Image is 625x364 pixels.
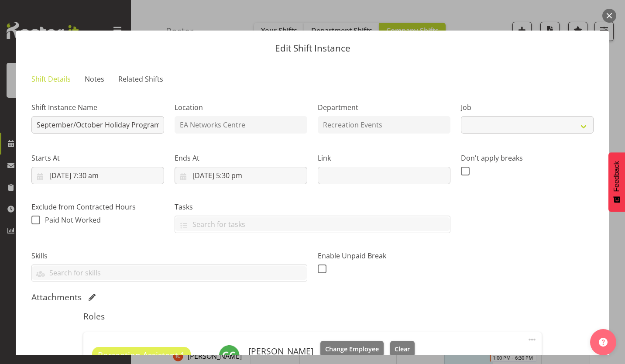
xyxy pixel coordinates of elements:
[318,102,450,113] label: Department
[318,251,450,261] label: Enable Unpaid Break
[31,202,164,212] label: Exclude from Contracted Hours
[83,311,541,322] h5: Roles
[31,167,164,184] input: Click to select...
[175,202,450,212] label: Tasks
[613,161,621,192] span: Feedback
[31,292,82,302] h5: Attachments
[24,44,601,53] p: Edit Shift Instance
[85,74,104,84] span: Notes
[608,152,625,212] button: Feedback - Show survey
[32,266,307,280] input: Search for skills
[390,341,415,357] button: Clear
[31,116,164,134] input: Shift Instance Name
[318,153,450,163] label: Link
[248,347,313,356] h6: [PERSON_NAME]
[461,102,594,113] label: Job
[175,153,307,163] label: Ends At
[175,217,450,231] input: Search for tasks
[31,153,164,163] label: Starts At
[320,341,384,357] button: Change Employee
[461,153,594,163] label: Don't apply breaks
[45,215,101,225] span: Paid Not Worked
[395,344,410,354] span: Clear
[31,74,71,84] span: Shift Details
[325,344,379,354] span: Change Employee
[31,102,164,113] label: Shift Instance Name
[31,251,307,261] label: Skills
[175,167,307,184] input: Click to select...
[599,338,608,347] img: help-xxl-2.png
[118,74,163,84] span: Related Shifts
[175,102,307,113] label: Location
[98,349,185,362] span: Recreation Assistant 1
